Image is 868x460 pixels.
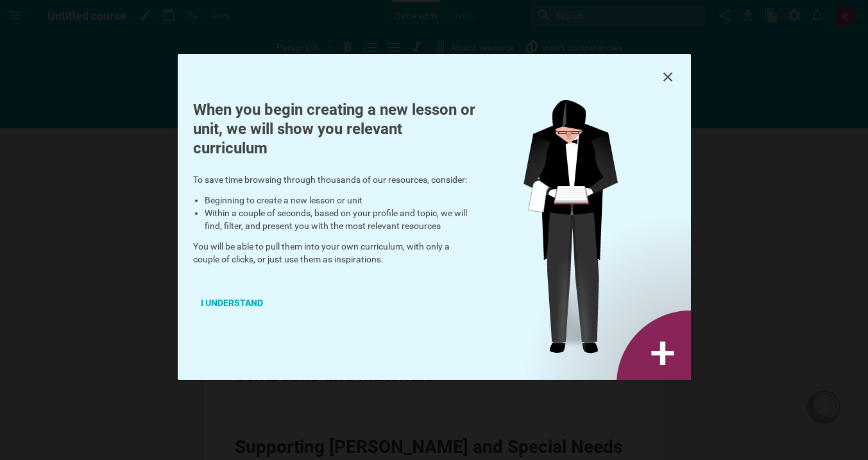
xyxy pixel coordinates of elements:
li: Beginning to create a new lesson or unit [205,194,475,207]
h1: When you begin creating a new lesson or unit, we will show you relevant curriculum [193,100,475,158]
div: I understand [193,289,271,317]
img: we-find-you-stuff.png [523,100,691,380]
div: To save time browsing through thousands of our resources, consider: You will be able to pull them... [178,100,491,340]
li: Within a couple of seconds, based on your profile and topic, we will find, filter, and present yo... [205,207,475,232]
